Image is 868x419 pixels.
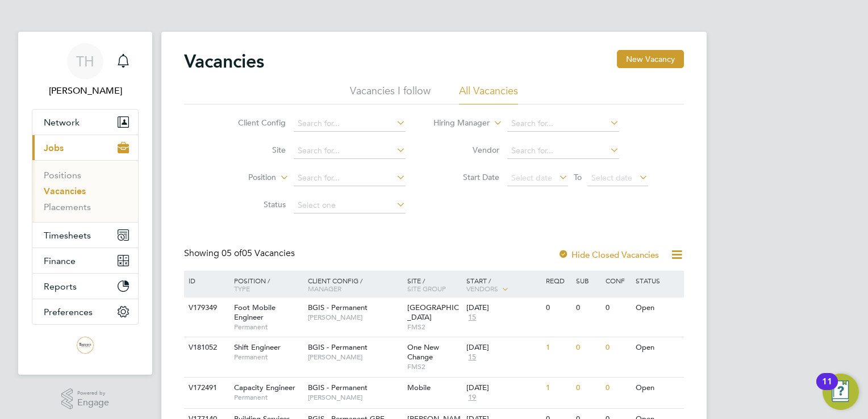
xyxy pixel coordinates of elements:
[18,32,152,375] nav: Main navigation
[466,284,498,293] span: Vendors
[407,362,461,371] span: FMS2
[44,230,91,241] span: Timesheets
[459,84,518,104] li: All Vacancies
[222,248,295,259] span: 05 Vacancies
[308,353,402,362] span: [PERSON_NAME]
[184,50,264,73] h2: Vacancies
[308,303,368,312] span: BGIS - Permanent
[543,298,573,319] div: 0
[234,284,250,293] span: Type
[77,398,109,408] span: Engage
[591,173,632,183] span: Select date
[234,303,276,322] span: Foot Mobile Engineer
[220,145,286,155] label: Site
[44,186,86,196] a: Vacancies
[234,342,281,352] span: Shift Engineer
[466,303,540,313] div: [DATE]
[407,303,459,322] span: [GEOGRAPHIC_DATA]
[308,383,368,392] span: BGIS - Permanent
[186,378,226,399] div: V172491
[466,383,540,393] div: [DATE]
[44,255,76,266] span: Finance
[220,118,286,128] label: Client Config
[543,378,573,399] div: 1
[466,343,540,353] div: [DATE]
[308,393,402,402] span: [PERSON_NAME]
[44,117,80,128] span: Network
[294,143,406,159] input: Search for...
[603,271,632,290] div: Conf
[186,298,226,319] div: V179349
[226,271,305,298] div: Position /
[308,284,341,293] span: Manager
[308,342,368,352] span: BGIS - Permanent
[823,374,859,410] button: Open Resource Center, 11 new notifications
[32,160,138,222] div: Jobs
[44,202,91,212] a: Placements
[305,271,404,298] div: Client Config /
[186,271,226,290] div: ID
[507,116,619,132] input: Search for...
[466,393,478,403] span: 19
[511,173,552,183] span: Select date
[76,54,94,69] span: TH
[558,249,659,260] label: Hide Closed Vacancies
[466,313,478,322] span: 15
[294,198,406,213] input: Select one
[32,248,138,273] button: Finance
[308,313,402,322] span: [PERSON_NAME]
[32,110,138,135] button: Network
[543,337,573,358] div: 1
[222,248,242,259] span: 05 of
[570,170,585,185] span: To
[434,145,499,155] label: Vendor
[407,322,461,332] span: FMS2
[32,274,138,299] button: Reports
[573,298,603,319] div: 0
[61,388,110,410] a: Powered byEngage
[603,298,632,319] div: 0
[350,84,431,104] li: Vacancies I follow
[32,135,138,160] button: Jobs
[466,353,478,362] span: 15
[603,378,632,399] div: 0
[32,84,139,98] span: Tommy Hunt
[44,281,77,292] span: Reports
[32,336,139,354] a: Go to home page
[44,143,64,153] span: Jobs
[617,50,684,68] button: New Vacancy
[407,342,439,362] span: One New Change
[822,382,832,396] div: 11
[633,378,682,399] div: Open
[633,298,682,319] div: Open
[573,271,603,290] div: Sub
[184,248,297,259] div: Showing
[77,388,109,398] span: Powered by
[407,284,446,293] span: Site Group
[543,271,573,290] div: Reqd
[44,170,81,181] a: Positions
[44,307,93,317] span: Preferences
[211,172,276,183] label: Position
[234,322,302,332] span: Permanent
[234,393,302,402] span: Permanent
[32,299,138,324] button: Preferences
[603,337,632,358] div: 0
[234,353,302,362] span: Permanent
[294,116,406,132] input: Search for...
[32,43,139,98] a: TH[PERSON_NAME]
[220,199,286,209] label: Status
[404,271,464,298] div: Site /
[573,337,603,358] div: 0
[424,118,490,129] label: Hiring Manager
[633,337,682,358] div: Open
[32,223,138,248] button: Timesheets
[76,336,94,354] img: trevettgroup-logo-retina.png
[573,378,603,399] div: 0
[633,271,682,290] div: Status
[234,383,295,392] span: Capacity Engineer
[507,143,619,159] input: Search for...
[186,337,226,358] div: V181052
[464,271,543,299] div: Start /
[294,170,406,186] input: Search for...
